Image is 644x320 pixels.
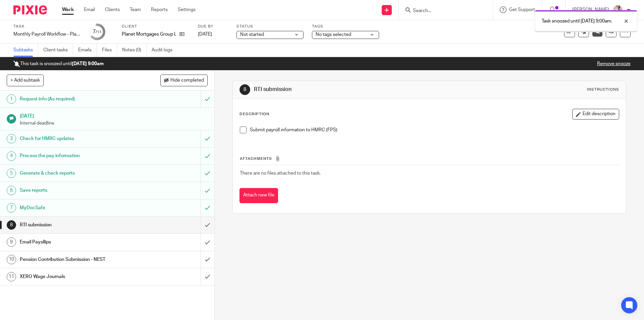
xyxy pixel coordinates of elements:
[78,44,97,57] a: Emails
[20,220,136,230] h1: RTI submission
[152,44,177,57] a: Audit logs
[198,32,212,37] span: [DATE]
[20,134,136,144] h1: Check for HMRC updates
[122,31,176,38] p: Planet Mortgages Group Ltd
[151,6,168,13] a: Reports
[240,32,264,37] span: Not started
[7,272,16,281] div: 11
[7,237,16,247] div: 9
[20,111,208,120] h1: [DATE]
[160,75,208,86] button: Hide completed
[7,169,16,178] div: 5
[20,185,136,195] h1: Save reports
[20,272,136,282] h1: XERO Wage Journals
[587,87,619,92] div: Instructions
[13,60,104,67] p: This task is snoozed until
[198,24,228,29] label: Due by
[72,61,104,66] b: [DATE] 9:00am
[20,168,136,178] h1: Generate & check reports
[7,220,16,230] div: 8
[20,94,136,104] h1: Request info (As required)
[122,44,147,57] a: Notes (0)
[7,75,44,86] button: + Add subtask
[239,188,278,203] button: Attach new file
[236,24,304,29] label: Status
[13,44,38,57] a: Subtasks
[239,111,269,117] p: Description
[122,24,190,29] label: Client
[240,157,272,161] span: Attachments
[170,78,204,83] span: Hide completed
[316,32,351,37] span: No tags selected
[130,6,141,13] a: Team
[13,24,80,29] label: Task
[7,134,16,143] div: 3
[612,5,623,15] img: IMG_9924.jpg
[102,44,117,57] a: Files
[20,237,136,247] h1: Email Paysllips
[43,44,73,57] a: Client tasks
[20,203,136,213] h1: MyDocSafe
[572,109,619,120] button: Edit description
[542,18,612,25] p: Task snoozed until [DATE] 9:00am.
[7,94,16,104] div: 1
[13,5,47,14] img: Pixie
[20,255,136,265] h1: Pension Contribution Submission - NEST
[7,203,16,213] div: 7
[597,61,631,66] a: Remove snooze
[239,84,250,95] div: 8
[20,120,208,127] p: Internal deadline
[254,86,444,93] h1: RTI submission
[105,6,120,13] a: Clients
[7,186,16,195] div: 6
[7,255,16,264] div: 10
[178,6,196,13] a: Settings
[250,127,619,133] p: Submit payroll information to HMRC (FPS)
[312,24,379,29] label: Tags
[13,31,80,38] div: Monthly Payroll Workflow - Planet Mortgages
[240,171,321,176] span: There are no files attached to this task.
[7,151,16,161] div: 4
[93,28,102,36] div: 7
[62,6,74,13] a: Work
[20,151,136,161] h1: Process the pay information
[96,30,102,34] small: /11
[84,6,95,13] a: Email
